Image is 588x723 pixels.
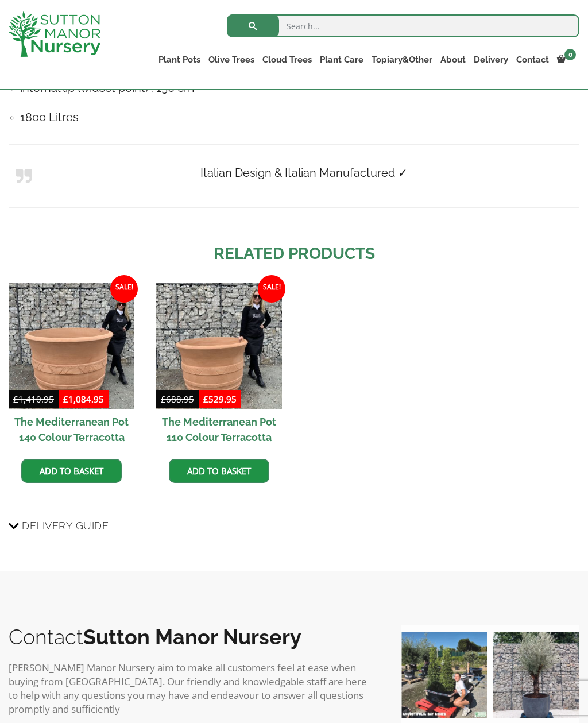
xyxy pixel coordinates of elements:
img: The Mediterranean Pot 140 Colour Terracotta [9,283,134,409]
a: 0 [553,52,579,68]
img: The Mediterranean Pot 110 Colour Terracotta [156,283,282,409]
h2: Related products [9,242,579,266]
a: Add to basket: “The Mediterranean Pot 140 Colour Terracotta” [21,459,122,483]
span: Delivery Guide [22,515,109,536]
a: Add to basket: “The Mediterranean Pot 110 Colour Terracotta” [169,459,269,483]
span: £ [203,393,208,405]
span: 0 [564,49,576,60]
strong: Italian Design & Italian Manufactured ✓ [200,166,408,180]
h2: The Mediterranean Pot 140 Colour Terracotta [9,409,134,450]
a: About [436,52,470,68]
b: Sutton Manor Nursery [83,625,301,649]
a: Delivery [470,52,512,68]
span: £ [13,393,18,405]
a: Sale! The Mediterranean Pot 140 Colour Terracotta [9,283,134,450]
a: Cloud Trees [258,52,316,68]
img: Our elegant & picturesque Angustifolia Cones are an exquisite addition to your Bay Tree collectio... [401,632,488,718]
img: A beautiful multi-stem Spanish Olive tree potted in our luxurious fibre clay pots 😍😍 [493,632,579,718]
h2: The Mediterranean Pot 110 Colour Terracotta [156,409,282,450]
bdi: 1,410.95 [13,393,54,405]
img: logo [9,11,100,57]
input: Search... [227,14,579,37]
a: Plant Care [316,52,367,68]
a: Plant Pots [154,52,204,68]
h4: 1800 Litres [20,109,579,126]
a: Sale! The Mediterranean Pot 110 Colour Terracotta [156,283,282,450]
span: £ [63,393,68,405]
a: Topiary&Other [367,52,436,68]
a: Contact [512,52,553,68]
bdi: 1,084.95 [63,393,104,405]
p: [PERSON_NAME] Manor Nursery aim to make all customers feel at ease when buying from [GEOGRAPHIC_D... [9,661,378,716]
span: Sale! [110,275,138,303]
span: Sale! [258,275,285,303]
bdi: 688.95 [161,393,194,405]
a: Olive Trees [204,52,258,68]
bdi: 529.95 [203,393,237,405]
span: £ [161,393,166,405]
h2: Contact [9,625,378,649]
